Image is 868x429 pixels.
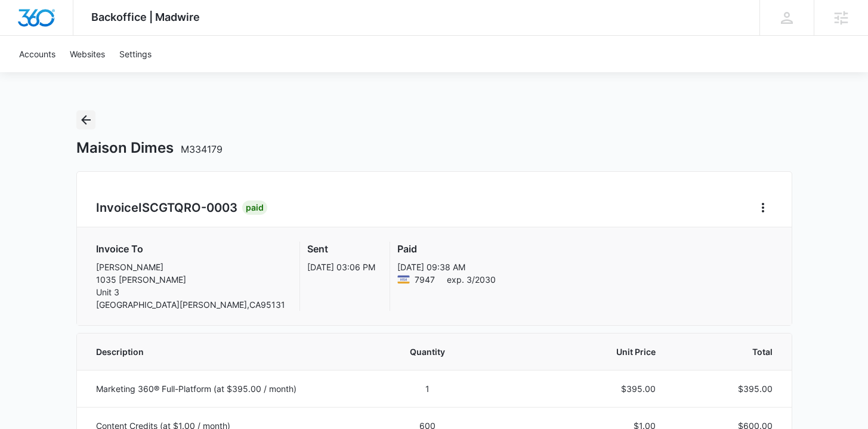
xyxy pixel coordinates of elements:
[138,200,237,215] span: ISCGTQRO-0003
[375,370,481,407] td: 1
[91,11,200,23] span: Backoffice | Madwire
[242,200,267,215] div: Paid
[76,139,223,157] h1: Maison Dimes
[397,261,496,273] p: [DATE] 09:38 AM
[397,242,496,256] h3: Paid
[76,110,95,129] button: Back
[753,198,773,217] button: Home
[684,345,772,358] span: Total
[112,36,159,72] a: Settings
[495,345,656,358] span: Unit Price
[684,382,772,395] p: $395.00
[307,261,375,273] p: [DATE] 03:06 PM
[63,36,112,72] a: Websites
[447,273,496,286] span: exp. 3/2030
[96,261,285,311] p: [PERSON_NAME] 1035 [PERSON_NAME] Unit 3 [GEOGRAPHIC_DATA][PERSON_NAME] , CA 95131
[12,36,63,72] a: Accounts
[390,345,467,358] span: Quantity
[96,199,242,217] h2: Invoice
[495,382,656,395] p: $395.00
[96,345,361,358] span: Description
[96,382,361,395] p: Marketing 360® Full-Platform (at $395.00 / month)
[96,242,285,256] h3: Invoice To
[307,242,375,256] h3: Sent
[181,143,223,155] span: M334179
[415,273,435,286] span: Visa ending with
